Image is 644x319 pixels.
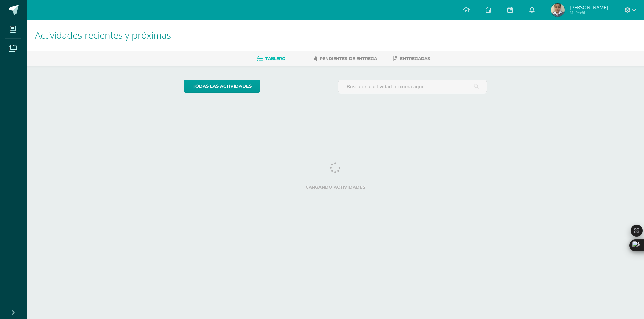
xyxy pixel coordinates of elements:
[570,4,608,11] span: [PERSON_NAME]
[400,56,430,61] span: Entregadas
[570,10,608,16] span: Mi Perfil
[393,53,430,64] a: Entregadas
[551,3,565,17] img: 193c62e8dc14977076698c9988c57c15.png
[338,80,487,93] input: Busca una actividad próxima aquí...
[257,53,285,64] a: Tablero
[265,56,285,61] span: Tablero
[320,56,377,61] span: Pendientes de entrega
[35,29,171,42] span: Actividades recientes y próximas
[184,185,487,190] label: Cargando actividades
[184,80,260,93] a: todas las Actividades
[313,53,377,64] a: Pendientes de entrega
